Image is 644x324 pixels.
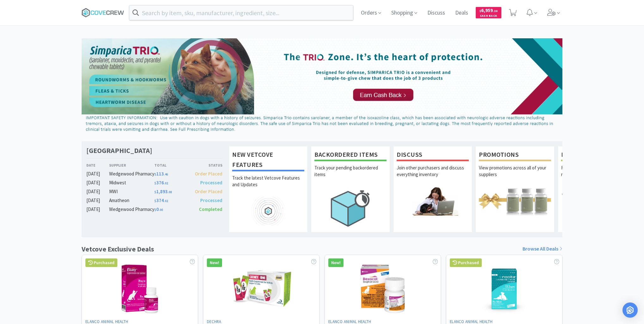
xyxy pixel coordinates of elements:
span: Completed [199,206,222,212]
div: Status [188,162,222,168]
span: $ [154,190,156,194]
a: Deals [453,10,471,16]
div: Amatheon [109,197,154,204]
span: 376 [154,180,168,186]
a: [DATE]Wedgewood Pharmacy$113.46Order Placed [86,170,222,178]
span: 0 [154,206,163,212]
div: Wedgewood Pharmacy [109,206,154,213]
span: $ [154,199,156,203]
h1: New Vetcove Features [232,149,304,171]
span: 6,959 [480,7,498,13]
span: Order Placed [195,188,222,194]
a: Browse All Deals [523,245,562,253]
div: [DATE] [86,170,109,178]
span: . 20 [493,9,498,13]
span: . 46 [164,172,168,176]
span: 1,893 [154,188,172,194]
a: PromotionsView promotions across all of your suppliers [475,146,554,232]
span: 113 [154,171,168,177]
a: [DATE]MWI$1,893.08Order Placed [86,188,222,195]
span: $ [480,9,481,13]
p: Track the latest Vetcove Features and Updates [232,175,304,197]
img: hero_samples.png [561,187,633,215]
h1: Discuss [397,149,469,161]
p: Request free samples on the newest veterinary products [561,164,633,187]
div: Open Intercom Messenger [622,302,638,318]
h1: [GEOGRAPHIC_DATA] [86,146,152,155]
span: . 02 [164,181,168,185]
a: $6,959.20Cash Back [476,4,501,21]
h1: Free Samples [561,149,633,161]
p: Join other purchasers and discuss everything inventory [397,164,469,187]
div: [DATE] [86,188,109,195]
span: Cash Back [480,14,498,18]
div: Total [154,162,189,168]
img: hero_feature_roadmap.png [232,197,304,226]
a: [DATE]Midwest$376.02Processed [86,179,222,187]
input: Search by item, sku, manufacturer, ingredient, size... [129,5,353,20]
div: MWI [109,188,154,195]
img: d2d77c193a314c21b65cb967bbf24cd3_44.png [82,38,562,135]
div: Midwest [109,179,154,187]
span: Order Placed [195,171,222,177]
span: . 08 [168,190,172,194]
img: hero_backorders.png [314,187,387,230]
span: 374 [154,197,168,203]
span: Processed [200,197,222,203]
div: Supplier [109,162,154,168]
div: Date [86,162,109,168]
div: [DATE] [86,206,109,213]
a: DiscussJoin other purchasers and discuss everything inventory [393,146,472,232]
h1: Promotions [479,149,551,161]
a: Backordered ItemsTrack your pending backordered items [311,146,390,232]
img: hero_discuss.png [397,187,469,215]
span: $ [154,172,156,176]
a: [DATE]Amatheon$374.02Processed [86,197,222,204]
img: hero_promotions.png [479,187,551,215]
span: $ [154,208,156,212]
a: Discuss [425,10,448,16]
span: . 02 [164,199,168,203]
div: [DATE] [86,197,109,204]
span: $ [154,181,156,185]
h1: Vetcove Exclusive Deals [82,244,154,255]
h1: Backordered Items [314,149,387,161]
p: Track your pending backordered items [314,164,387,187]
a: Free SamplesRequest free samples on the newest veterinary products [558,146,637,232]
div: [DATE] [86,179,109,187]
div: Wedgewood Pharmacy [109,170,154,178]
a: [DATE]Wedgewood Pharmacy$0.00Completed [86,206,222,213]
span: . 00 [159,208,163,212]
span: Processed [200,180,222,186]
a: New Vetcove FeaturesTrack the latest Vetcove Features and Updates [229,146,308,232]
p: View promotions across all of your suppliers [479,164,551,187]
